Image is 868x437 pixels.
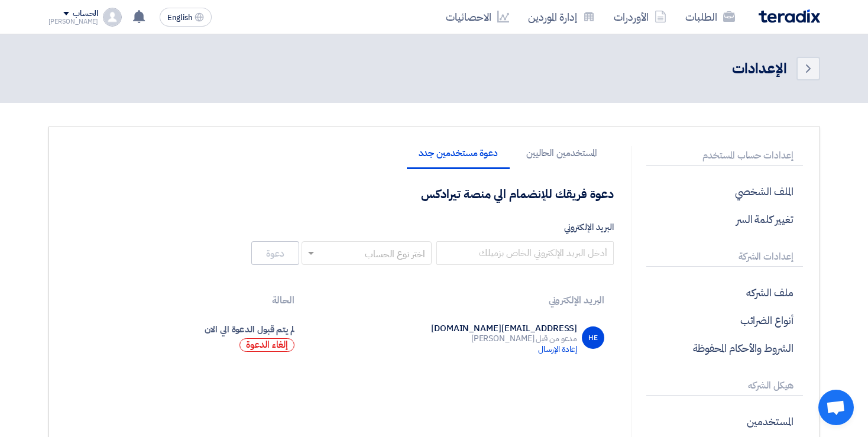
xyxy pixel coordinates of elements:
[646,376,802,396] p: هيكل الشركه
[436,3,519,31] a: الاحصائيات
[407,148,510,169] li: دعوة مستخدمين جدد
[431,323,577,334] div: [EMAIL_ADDRESS][DOMAIN_NAME]
[646,177,802,205] p: الملف الشخصي
[818,390,854,425] a: Open chat
[604,3,676,31] a: الأوردرات
[167,14,192,22] span: English
[538,343,577,355] span: إعادة الإرسال
[421,186,614,202] h4: دعوة فريقك للإنضمام الي منصة تيرادكس
[519,3,604,31] a: إدارة الموردين
[431,334,577,355] div: مدعو من قبل [PERSON_NAME]
[66,286,304,315] th: الحالة
[676,3,744,31] a: الطلبات
[582,326,604,349] div: HE
[239,338,294,352] button: إلغاء الدعوة
[646,334,802,362] p: الشروط والأحكام المحفوظة
[103,8,122,27] img: profile_test.png
[646,306,802,334] p: أنواع الضرائب
[646,247,802,267] p: إعدادات الشركة
[646,205,802,233] p: تغيير كلمة السر
[646,407,802,435] p: المستخدمين
[160,8,212,27] button: English
[304,286,614,315] th: البريد الإلكتروني
[48,18,99,25] div: [PERSON_NAME]
[66,221,614,234] label: البريد الإلكتروني
[514,148,609,169] li: المستخدمين الحاليين
[646,279,802,306] p: ملف الشركه
[759,9,820,23] img: Teradix logo
[75,323,294,336] div: لم يتم قبول الدعوة الي الان
[436,241,614,265] input: أدخل البريد الإلكتروني الخاص بزميلك
[251,241,299,265] button: دعوة
[646,146,802,166] p: إعدادات حساب المستخدم
[73,9,98,19] div: الحساب
[732,58,786,79] div: الإعدادات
